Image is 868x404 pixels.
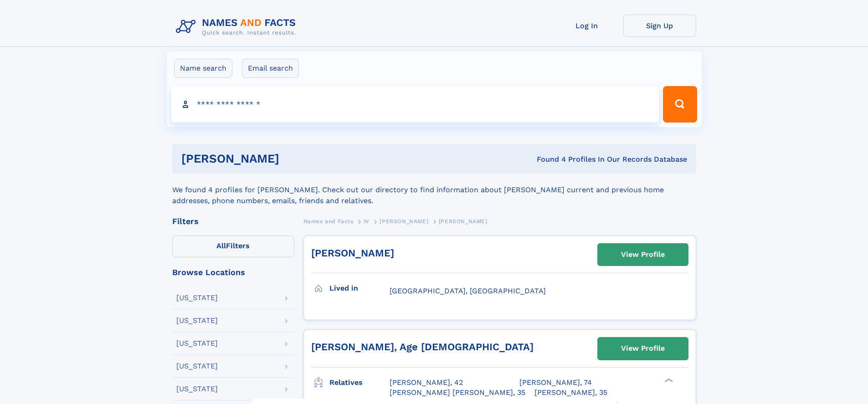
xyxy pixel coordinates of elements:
span: W [364,218,370,225]
a: View Profile [598,338,688,359]
div: Found 4 Profiles In Our Records Database [408,154,687,164]
label: Email search [242,59,299,78]
h3: Relatives [329,375,390,390]
label: Name search [174,59,232,78]
div: Filters [172,217,294,225]
h1: [PERSON_NAME] [181,153,408,164]
a: W [364,215,370,227]
a: [PERSON_NAME], 74 [519,378,592,388]
span: [PERSON_NAME] [380,218,428,225]
a: [PERSON_NAME], 42 [390,378,463,388]
div: [US_STATE] [176,317,218,324]
span: All [216,241,226,250]
a: [PERSON_NAME] [311,247,394,259]
div: We found 4 profiles for [PERSON_NAME]. Check out our directory to find information about [PERSON_... [172,174,696,206]
div: [US_STATE] [176,294,218,302]
a: Sign Up [623,15,696,37]
div: [US_STATE] [176,385,218,393]
input: search input [171,86,659,123]
span: [GEOGRAPHIC_DATA], [GEOGRAPHIC_DATA] [390,286,546,295]
div: [US_STATE] [176,340,218,347]
a: [PERSON_NAME], Age [DEMOGRAPHIC_DATA] [311,341,534,353]
div: [US_STATE] [176,363,218,370]
a: Log In [550,15,623,37]
div: Browse Locations [172,268,294,276]
span: [PERSON_NAME] [439,218,488,225]
a: View Profile [598,244,688,266]
h3: Lived in [329,281,390,296]
a: Names and Facts [303,215,354,227]
div: View Profile [621,338,665,359]
button: Search Button [663,86,697,123]
label: Filters [172,235,294,257]
a: [PERSON_NAME] [380,215,428,227]
img: Logo Names and Facts [172,15,303,39]
a: [PERSON_NAME] [PERSON_NAME], 35 [390,388,525,398]
div: View Profile [621,244,665,265]
a: [PERSON_NAME], 35 [534,388,607,398]
div: ❯ [663,377,673,383]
